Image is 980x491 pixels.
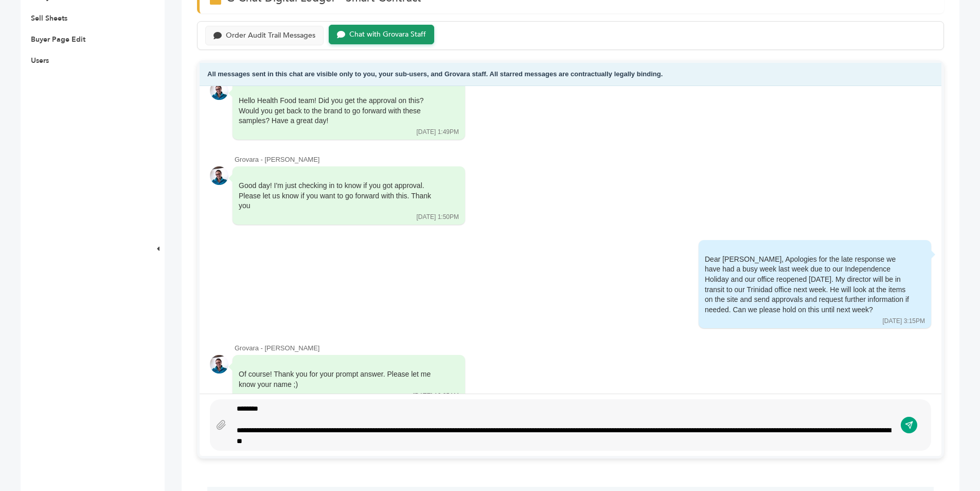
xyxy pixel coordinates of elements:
[705,255,911,315] div: Dear [PERSON_NAME], Apologies for the late response we have had a busy week last week due to our ...
[239,96,444,126] div: Hello Health Food team! Did you get the approval on this? Would you get back to the brand to go f...
[200,63,941,86] div: All messages sent in this chat are visible only to you, your sub-users, and Grovara staff. All st...
[226,31,315,40] div: Order Audit Trail Messages
[31,56,49,65] a: Users
[235,344,931,353] div: Grovara - [PERSON_NAME]
[413,392,459,400] div: [DATE] 10:35AM
[31,13,67,23] a: Sell Sheets
[239,369,444,390] div: Of course! Thank you for your prompt answer. Please let me know your name ;)
[31,35,85,44] a: Buyer Page Edit
[239,181,444,211] div: Good day! I'm just checking in to know if you got approval. Please let us know if you want to go ...
[235,155,931,164] div: Grovara - [PERSON_NAME]
[417,128,459,137] div: [DATE] 1:49PM
[349,30,426,39] div: Chat with Grovara Staff
[883,317,925,326] div: [DATE] 3:15PM
[417,213,459,222] div: [DATE] 1:50PM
